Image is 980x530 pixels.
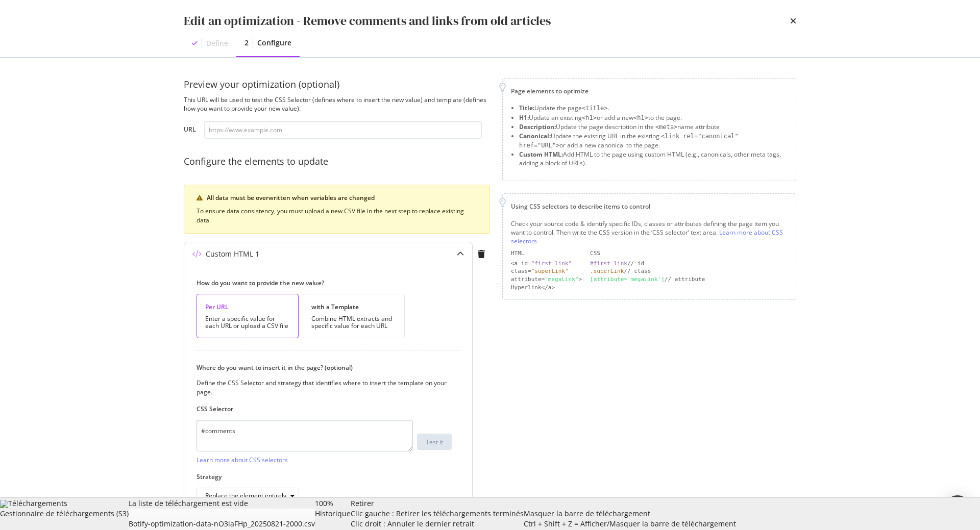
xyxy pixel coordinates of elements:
[519,113,529,122] strong: H1:
[519,104,534,112] strong: Title:
[207,193,477,203] div: All data must be overwritten when variables are changed
[197,363,452,372] label: Where do you want to insert it in the page? (optional)
[197,207,477,225] div: To ensure data consistency, you must upload a new CSV file in the next step to replace existing d...
[184,155,490,168] div: Configure the elements to update
[197,488,299,504] button: Replace the element entirely
[184,95,490,113] div: This URL will be used to test the CSS Selector (defines where to insert the new value) and templa...
[531,260,572,267] div: "first-link"
[311,315,396,330] div: Combine HTML extracts and specific value for each URL
[206,249,259,259] div: Custom HTML 1
[582,105,608,112] span: <title>
[244,38,249,48] div: 2
[590,260,788,268] div: // id
[257,38,291,48] div: Configure
[129,514,129,515] img: wAAACH5BAEAAAAALAAAAAABAAEAAAICRAEAOw==
[315,498,351,509] div: 100%
[511,267,582,275] div: class=
[129,519,315,529] div: Botify-optimization-data-nO3iaFHp_20250821-2000.csv
[197,279,452,287] label: How do you want to provide the new value?
[519,122,556,131] strong: Description:
[524,509,736,519] div: Masquer la barre de téléchargement
[197,378,452,396] div: Define the CSS Selector and strategy that identifies where to insert the template on your page.
[511,202,788,211] div: Using CSS selectors to describe items to control
[945,495,970,520] div: Open Intercom Messenger
[531,268,569,274] div: "superLink"
[519,150,788,167] li: Add HTML to the page using custom HTML (e.g., canonicals, other meta tags, adding a block of URLs).
[633,114,648,121] span: <h1>
[519,104,788,113] li: Update the page .
[8,498,67,508] span: Téléchargements
[519,113,788,122] li: Update an existing or add a new to the page.
[511,284,582,292] div: Hyperlink</a>
[511,219,788,245] div: Check your source code & identify specific IDs, classes or attributes defining the page item you ...
[184,78,490,91] div: Preview your optimization (optional)
[511,87,788,95] div: Page elements to optimize
[205,493,286,499] div: Replace the element entirely
[511,260,582,268] div: <a id=
[590,275,788,284] div: // attribute
[197,405,452,413] label: CSS Selector
[519,122,788,132] li: Update the page description in the name attribute
[197,456,288,464] a: Learn more about CSS selectors
[184,185,490,234] div: warning banner
[206,38,228,48] div: Define
[545,276,578,283] div: "megaLink"
[197,472,452,481] label: Strategy
[590,260,627,267] div: #first-link
[351,498,524,529] div: Retirer
[197,420,413,451] textarea: #comments
[351,519,524,529] div: Clic droit : Annuler le dernier retrait
[519,133,739,149] span: <link rel="canonical" href="URL">
[511,228,783,245] a: Learn more about CSS selectors
[519,132,788,150] li: Update the existing URL in the existing or add a new canonical to the page.
[511,249,582,258] div: HTML
[582,114,597,121] span: <h1>
[590,249,788,258] div: CSS
[204,121,482,139] input: https://www.example.com
[790,12,796,30] div: times
[590,276,665,283] div: [attribute='megaLink']
[311,302,396,311] div: with a Template
[524,519,736,529] div: Ctrl + Shift + Z = Afficher/Masquer la barre de téléchargement
[129,498,315,509] div: La liste de téléchargement est vide
[205,302,290,311] div: Per URL
[519,150,563,159] strong: Custom HTML:
[417,434,452,450] button: Test it
[655,123,677,131] span: <meta>
[511,275,582,284] div: attribute= >
[315,509,351,519] div: Historique
[519,132,551,140] strong: Canonical:
[426,438,443,446] div: Test it
[205,315,290,330] div: Enter a specific value for each URL or upload a CSV file
[184,125,196,136] label: URL
[590,268,624,274] div: .superLink
[590,267,788,275] div: // class
[184,12,551,30] div: Edit an optimization - Remove comments and links from old articles
[351,509,524,519] div: Clic gauche : Retirer les téléchargements terminés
